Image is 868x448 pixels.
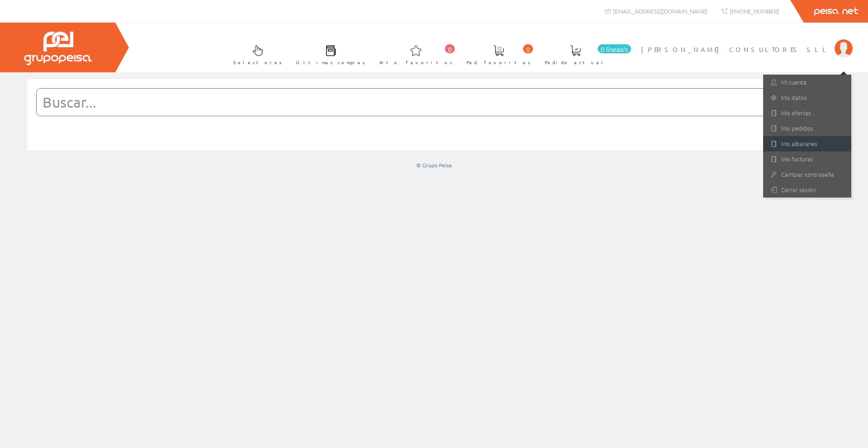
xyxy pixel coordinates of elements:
[763,75,851,90] a: Mi cuenta
[37,89,809,116] input: Buscar...
[781,108,811,117] font: Mis ofertas
[763,136,851,151] a: Mis albaranes
[24,32,92,65] img: Grupo Peisa
[763,167,851,182] a: Cambiar contraseña
[781,78,807,86] font: Mi cuenta
[641,38,853,46] a: [PERSON_NAME] CONSULTORES SLL
[601,46,628,53] font: 0 líneas/s
[224,38,287,71] a: Selectores
[379,59,453,66] font: Arte. favoritos
[287,38,370,71] a: Últimas compras
[763,90,851,105] a: Mis datos
[781,155,813,163] font: Mis facturas
[781,139,817,148] font: Mis albaranes
[763,105,851,121] a: Mis ofertas
[448,46,452,53] font: 0
[730,7,779,15] font: [PHONE_NUMBER]
[763,182,851,198] a: Cerrar sesión
[781,93,807,102] font: Mis datos
[781,124,813,132] font: Mis pedidos
[233,59,282,66] font: Selectores
[763,121,851,136] a: Mis pedidos
[545,59,606,66] font: Pedido actual
[526,46,530,53] font: 0
[641,45,830,53] font: [PERSON_NAME] CONSULTORES SLL
[763,151,851,167] a: Mis facturas
[781,185,816,194] font: Cerrar sesión
[467,59,531,66] font: Ped. favoritos
[416,161,452,169] font: © Grupo Peisa
[781,170,834,179] font: Cambiar contraseña
[296,59,365,66] font: Últimas compras
[613,7,708,15] font: [EMAIL_ADDRESS][DOMAIN_NAME]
